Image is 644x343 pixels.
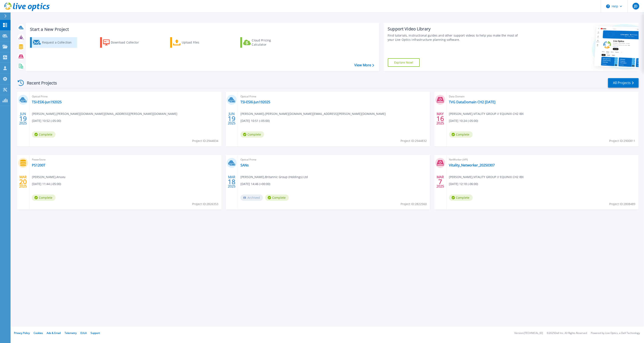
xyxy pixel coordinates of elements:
div: Cloud Pricing Calculator [252,38,286,47]
span: 19 [19,117,27,120]
li: Powered by Live Optics, a Dell Technology [591,332,640,335]
span: Complete [240,131,264,138]
div: Upload Files [182,38,216,47]
span: 19 [228,117,235,120]
span: Archived [240,195,263,201]
span: 20 [19,180,27,184]
span: [DATE] 12:18 (-06:00) [449,182,478,186]
span: Complete [265,195,289,201]
a: TSI-ESXi-Jun192025 [32,100,62,104]
span: Data Domain [449,94,636,99]
span: [PERSON_NAME] , [PERSON_NAME][DOMAIN_NAME][EMAIL_ADDRESS][PERSON_NAME][DOMAIN_NAME] [32,112,177,116]
span: Complete [449,195,473,201]
span: [PERSON_NAME] , VITALITY GROUP // EQUINIX CH2 IBX [449,112,524,116]
div: JUN 2025 [228,111,236,126]
span: [DATE] 10:51 (-05:00) [240,118,270,123]
a: Privacy Policy [14,331,30,335]
div: Find tutorials, instructional guides and other support videos to help you make the most of your L... [388,33,521,42]
span: 7 [438,180,442,184]
a: Download Collector [100,37,147,48]
div: JUN 2025 [19,111,27,126]
div: Recent Projects [16,78,63,88]
div: Support Video Library [388,26,521,32]
a: Telemetry [65,331,77,335]
span: Complete [32,131,56,138]
div: Request a Collection [42,38,76,47]
span: Project ID: 2822560 [401,202,427,206]
span: [DATE] 10:52 (-05:00) [32,118,61,123]
div: Download Collector [111,38,145,47]
a: Upload Files [170,37,217,48]
span: [DATE] 14:46 (+00:00) [240,182,270,186]
span: [DATE] 10:24 (-05:00) [449,118,478,123]
a: Cookies [34,331,43,335]
span: [DATE] 11:44 (-05:00) [32,182,61,186]
span: Project ID: 2944834 [192,139,218,143]
span: [PERSON_NAME] , Anuvu [32,175,65,179]
a: Support [91,331,100,335]
span: Project ID: 2944832 [401,139,427,143]
span: Optical Prime [240,157,428,162]
h3: Start a New Project [30,27,374,32]
a: All Projects [608,78,639,88]
a: PS1200T [32,163,45,167]
a: Explore Now! [388,58,420,67]
span: Complete [449,131,473,138]
a: Request a Collection [30,37,77,48]
li: © 2025 Dell Inc. All Rights Reserved [547,332,587,335]
div: MAR 2025 [228,174,236,189]
span: 16 [436,117,444,120]
span: Project ID: 2900811 [609,139,636,143]
span: [PERSON_NAME] , [PERSON_NAME][DOMAIN_NAME][EMAIL_ADDRESS][PERSON_NAME][DOMAIN_NAME] [240,112,386,116]
span: Project ID: 2808489 [609,202,636,206]
span: [PERSON_NAME] , Britannic Group (Holdings) Ltd [240,175,308,179]
span: [PERSON_NAME] , VITALITY GROUP // EQUINIX CH2 IBX [449,175,524,179]
a: View More [354,63,374,67]
span: 18 [228,180,235,184]
span: Project ID: 2826353 [192,202,218,206]
a: TVG DataDomain CH2 [DATE] [449,100,496,104]
div: MAY 2025 [436,111,444,126]
div: MAR 2025 [19,174,27,189]
span: Optical Prime [240,94,428,99]
span: PowerStore [32,157,219,162]
span: Optical Prime [32,94,219,99]
span: Complete [32,195,56,201]
a: TSI-ESXi-Jun192025 [240,100,270,104]
a: Cloud Pricing Calculator [240,37,287,48]
div: MAR 2025 [436,174,444,189]
a: Ads & Email [47,331,61,335]
span: JD [634,4,637,8]
a: Vitality_Networker_20250307 [449,163,495,167]
a: EULA [80,331,87,335]
span: NetWorker (API) [449,157,636,162]
li: Version: [TECHNICAL_ID] [515,332,543,335]
a: SANs [240,163,249,167]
